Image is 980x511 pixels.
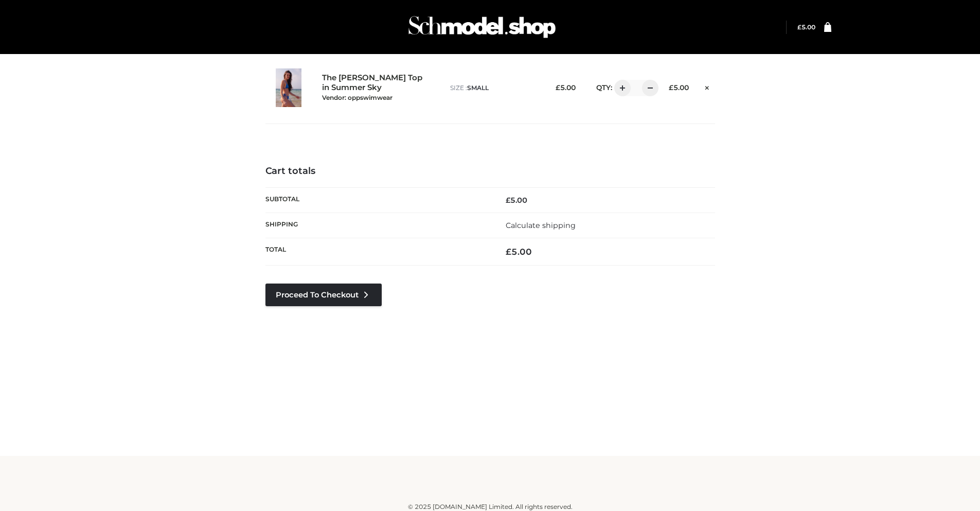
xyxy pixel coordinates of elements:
[699,80,715,93] a: Remove this item
[586,80,651,96] div: QTY:
[506,246,532,257] bdi: 5.00
[265,166,715,177] h4: Cart totals
[506,196,510,205] span: £
[506,246,511,257] span: £
[405,7,559,47] img: Schmodel Admin 964
[506,221,576,230] a: Calculate shipping
[322,94,393,101] small: Vendor: oppswimwear
[669,83,689,92] bdi: 5.00
[450,83,538,93] p: size :
[506,196,527,205] bdi: 5.00
[467,84,489,92] span: SMALL
[797,23,815,31] a: £5.00
[265,238,490,266] th: Total
[265,284,382,306] a: Proceed to Checkout
[556,83,576,92] bdi: 5.00
[265,213,490,238] th: Shipping
[669,83,673,92] span: £
[556,83,560,92] span: £
[797,23,815,31] bdi: 5.00
[322,73,428,102] a: The [PERSON_NAME] Top in Summer SkyVendor: oppswimwear
[797,23,801,31] span: £
[265,187,490,213] th: Subtotal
